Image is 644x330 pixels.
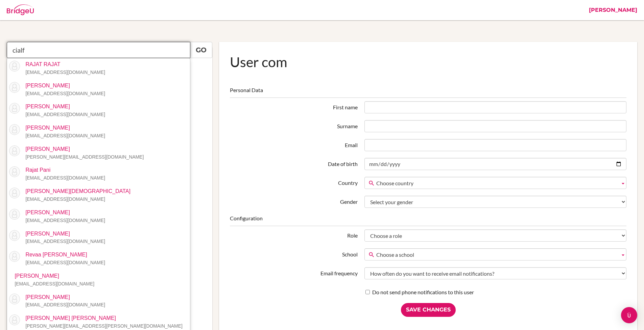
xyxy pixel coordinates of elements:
[226,196,361,206] label: Gender
[7,58,212,87] a: New User
[20,251,105,267] p: Revaa [PERSON_NAME]
[20,61,105,76] p: RAJAT RAJAT
[20,188,130,203] p: [PERSON_NAME][DEMOGRAPHIC_DATA]
[20,294,105,309] p: [PERSON_NAME]
[9,82,20,93] img: thumb_default-9baad8e6c595f6d87dbccf3bc005204999cb094ff98a76d4c88bb8097aa52fd3.png
[25,260,105,265] small: [EMAIL_ADDRESS][DOMAIN_NAME]
[226,120,361,130] label: Surname
[20,230,105,246] p: [PERSON_NAME]
[20,281,100,286] small: [EMAIL_ADDRESS][DOMAIN_NAME]
[20,124,105,140] p: [PERSON_NAME]
[25,133,105,138] small: [EMAIL_ADDRESS][DOMAIN_NAME]
[226,139,361,149] label: Email
[190,42,212,58] a: Go
[9,103,20,114] img: thumb_default-9baad8e6c595f6d87dbccf3bc005204999cb094ff98a76d4c88bb8097aa52fd3.png
[9,314,20,325] img: thumb_default-9baad8e6c595f6d87dbccf3bc005204999cb094ff98a76d4c88bb8097aa52fd3.png
[226,177,361,187] label: Country
[25,91,105,96] small: [EMAIL_ADDRESS][DOMAIN_NAME]
[376,249,617,261] span: Choose a school
[230,86,626,98] legend: Personal Data
[20,166,105,182] p: Rajat Pani
[9,272,15,278] img: thumb_ab86a1ee-fbda-47a6-9715-24ca8bc20607.jpeg
[20,103,105,118] p: [PERSON_NAME]
[20,82,105,98] p: [PERSON_NAME]
[25,302,105,307] small: [EMAIL_ADDRESS][DOMAIN_NAME]
[7,4,34,15] img: Bridge-U
[9,145,20,156] img: thumb_default-9baad8e6c595f6d87dbccf3bc005204999cb094ff98a76d4c88bb8097aa52fd3.png
[25,154,144,160] small: [PERSON_NAME][EMAIL_ADDRESS][DOMAIN_NAME]
[226,248,361,258] label: School
[230,53,626,71] h1: User com
[9,188,20,198] img: thumb_default-9baad8e6c595f6d87dbccf3bc005204999cb094ff98a76d4c88bb8097aa52fd3.png
[226,101,361,111] label: First name
[25,196,105,202] small: [EMAIL_ADDRESS][DOMAIN_NAME]
[9,166,20,177] img: thumb_default-9baad8e6c595f6d87dbccf3bc005204999cb094ff98a76d4c88bb8097aa52fd3.png
[621,307,637,323] div: Open Intercom Messenger
[226,229,361,240] label: Role
[15,272,100,288] p: [PERSON_NAME]
[7,42,190,58] input: Quicksearch user
[25,218,105,223] small: [EMAIL_ADDRESS][DOMAIN_NAME]
[9,230,20,241] img: thumb_default-9baad8e6c595f6d87dbccf3bc005204999cb094ff98a76d4c88bb8097aa52fd3.png
[365,288,474,296] label: Do not send phone notifications to this user
[376,177,617,189] span: Choose country
[9,61,20,72] img: thumb_default-9baad8e6c595f6d87dbccf3bc005204999cb094ff98a76d4c88bb8097aa52fd3.png
[25,239,105,244] small: [EMAIL_ADDRESS][DOMAIN_NAME]
[20,314,182,330] p: [PERSON_NAME] [PERSON_NAME]
[20,209,105,224] p: [PERSON_NAME]
[25,175,105,181] small: [EMAIL_ADDRESS][DOMAIN_NAME]
[9,209,20,220] img: thumb_default-9baad8e6c595f6d87dbccf3bc005204999cb094ff98a76d4c88bb8097aa52fd3.png
[20,145,144,161] p: [PERSON_NAME]
[9,294,20,304] img: thumb_default-9baad8e6c595f6d87dbccf3bc005204999cb094ff98a76d4c88bb8097aa52fd3.png
[365,290,370,294] input: Do not send phone notifications to this user
[25,70,105,75] small: [EMAIL_ADDRESS][DOMAIN_NAME]
[25,112,105,117] small: [EMAIL_ADDRESS][DOMAIN_NAME]
[25,323,182,329] small: [PERSON_NAME][EMAIL_ADDRESS][PERSON_NAME][DOMAIN_NAME]
[226,267,361,277] label: Email frequency
[9,251,20,262] img: thumb_default-9baad8e6c595f6d87dbccf3bc005204999cb094ff98a76d4c88bb8097aa52fd3.png
[9,124,20,135] img: thumb_default-9baad8e6c595f6d87dbccf3bc005204999cb094ff98a76d4c88bb8097aa52fd3.png
[226,158,361,168] label: Date of birth
[230,215,626,226] legend: Configuration
[401,303,456,317] input: Save Changes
